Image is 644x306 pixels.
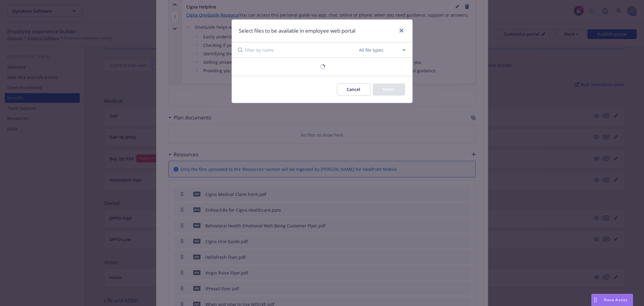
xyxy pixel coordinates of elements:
[592,294,599,306] div: Drag to move
[591,294,633,306] button: Nova Assist
[245,42,358,57] input: Filter by name
[238,47,243,52] svg: Search
[337,83,370,96] button: Cancel
[398,27,405,34] a: close
[604,297,628,302] span: Nova Assist
[239,27,356,35] h1: Select files to be available in employee web portal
